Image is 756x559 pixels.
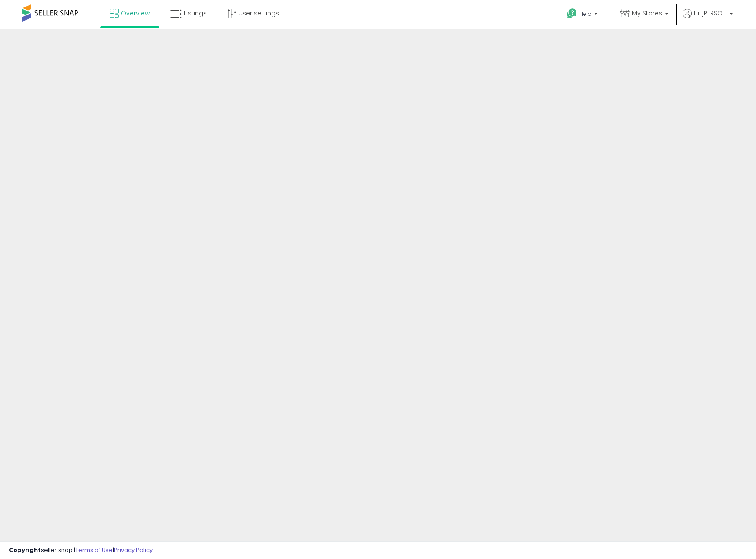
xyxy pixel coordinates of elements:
[580,10,591,18] span: Help
[683,9,733,29] a: Hi [PERSON_NAME]
[694,9,727,18] span: Hi [PERSON_NAME]
[184,9,207,18] span: Listings
[566,8,577,19] i: Get Help
[560,1,606,29] a: Help
[632,9,662,18] span: My Stores
[121,9,150,18] span: Overview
